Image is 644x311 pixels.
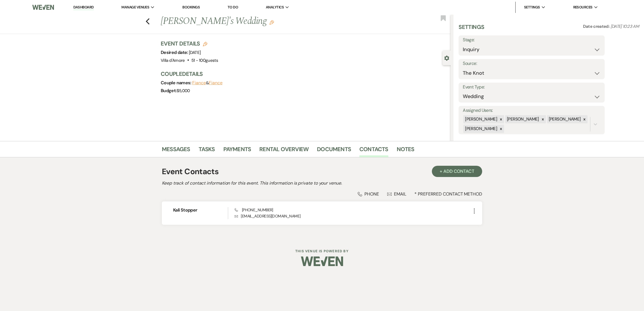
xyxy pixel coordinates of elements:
[199,145,215,157] a: Tasks
[387,191,407,197] div: Email
[161,70,445,78] h3: Couple Details
[121,4,149,10] span: Manage Venues
[459,23,484,35] h3: Settings
[235,213,471,219] p: [EMAIL_ADDRESS][DOMAIN_NAME]
[583,24,611,29] span: Date created:
[161,58,185,63] span: Villa d'Amore
[463,36,600,44] label: Stage:
[463,106,600,115] label: Assigned Users:
[317,145,351,157] a: Documents
[223,145,251,157] a: Payments
[192,80,222,86] span: &
[397,145,414,157] a: Notes
[209,81,223,85] button: Fiance
[162,191,482,197] div: * Preferred Contact Method
[235,207,273,212] span: [PHONE_NUMBER]
[162,180,482,187] h2: Keep track of contact information for this event. This information is private to your venue.
[266,4,284,10] span: Analytics
[173,207,228,213] h6: Kali Stopper
[161,15,391,28] h1: [PERSON_NAME]'s Wedding
[269,20,274,25] button: Edit
[573,4,593,10] span: Resources
[444,55,449,60] button: Close lead details
[463,125,498,133] div: [PERSON_NAME]
[463,83,600,91] label: Event Type:
[228,5,238,10] a: To Do
[189,50,201,55] span: [DATE]
[73,5,94,10] a: Dashboard
[191,58,218,63] span: 51 - 100 guests
[463,60,600,68] label: Source:
[162,166,219,178] h1: Event Contacts
[359,145,388,157] a: Contacts
[162,145,190,157] a: Messages
[32,1,54,13] img: Weven Logo
[524,4,540,10] span: Settings
[463,115,498,123] div: [PERSON_NAME]
[182,5,200,10] a: Bookings
[177,88,190,94] span: $5,000
[611,24,639,29] span: [DATE] 10:23 AM
[505,115,540,123] div: [PERSON_NAME]
[358,191,379,197] div: Phone
[161,49,189,55] span: Desired date:
[301,251,343,271] img: Weven Logo
[161,80,192,86] span: Couple names:
[259,145,309,157] a: Rental Overview
[192,81,206,85] button: Fiance
[432,166,482,177] button: + Add Contact
[161,40,218,47] h3: Event Details
[161,88,177,94] span: Budget:
[547,115,582,123] div: [PERSON_NAME]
